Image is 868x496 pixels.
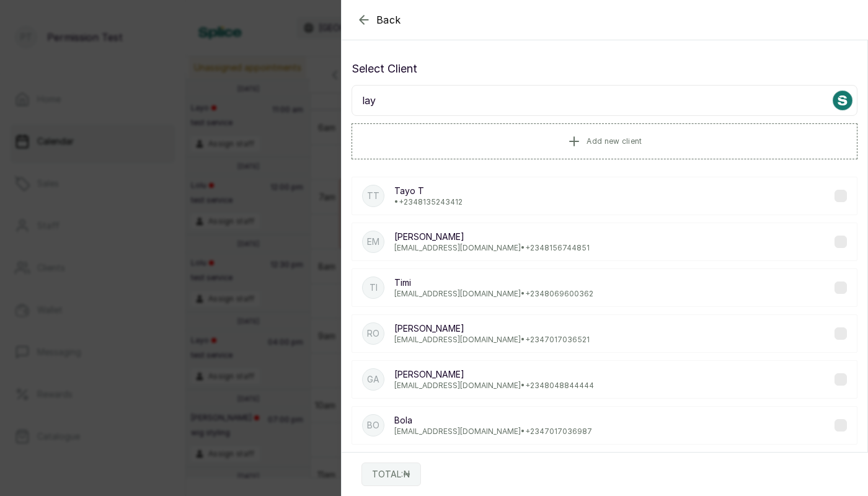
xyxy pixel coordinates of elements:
span: Add new client [587,136,642,146]
p: [EMAIL_ADDRESS][DOMAIN_NAME] • +234 7017036521 [394,335,590,345]
p: TOTAL: ₦ [372,468,410,480]
p: Ga [367,373,379,386]
p: Ro [367,327,379,340]
p: Bola [394,414,592,427]
button: Add new client [352,123,857,159]
p: Bo [367,419,379,432]
p: Select Client [352,60,857,77]
p: Tayo T [394,185,463,197]
input: Search for a client by name, phone number, or email. [352,85,857,116]
p: [PERSON_NAME] [394,322,590,335]
span: Back [376,12,401,27]
p: Em [367,236,379,248]
p: TT [367,190,379,202]
p: [EMAIL_ADDRESS][DOMAIN_NAME] • +234 8069600362 [394,289,593,299]
p: Ti [370,281,378,294]
p: • +234 8135243412 [394,197,463,207]
p: Timi [394,277,593,289]
p: [PERSON_NAME] [394,368,594,381]
p: [EMAIL_ADDRESS][DOMAIN_NAME] • +234 8048844444 [394,381,594,391]
p: [EMAIL_ADDRESS][DOMAIN_NAME] • +234 7017036987 [394,427,592,436]
p: [EMAIL_ADDRESS][DOMAIN_NAME] • +234 8156744851 [394,243,590,253]
p: [PERSON_NAME] [394,231,590,243]
button: Back [356,12,401,27]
